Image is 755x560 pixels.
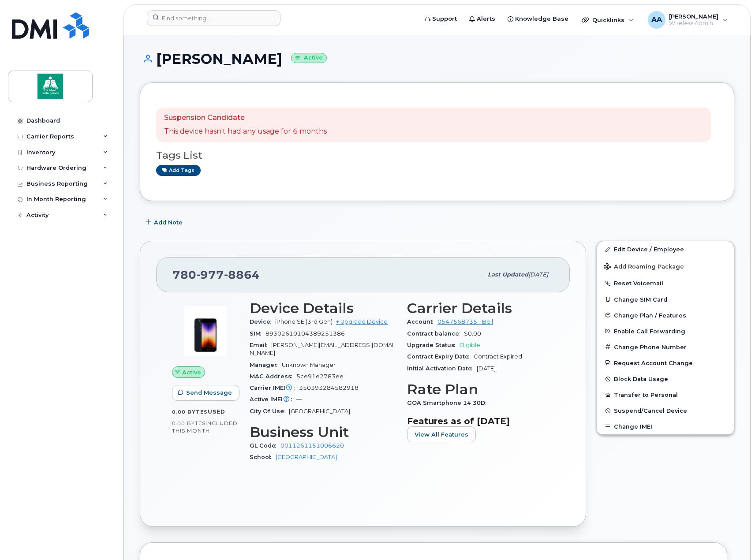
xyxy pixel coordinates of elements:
button: Suspend/Cancel Device [597,403,734,418]
span: Carrier IMEI [250,385,299,391]
button: Request Account Change [597,355,734,371]
span: Upgrade Status [407,342,460,348]
img: image20231002-3703462-1angbar.jpeg [179,305,232,358]
span: [PERSON_NAME][EMAIL_ADDRESS][DOMAIN_NAME] [250,342,393,356]
span: [DATE] [528,271,548,278]
span: Add Note [154,218,183,227]
span: — [296,396,302,403]
button: Change IMEI [597,418,734,434]
button: Reset Voicemail [597,275,734,291]
span: Suspend/Cancel Device [614,407,687,414]
button: Change Phone Number [597,339,734,355]
span: Active [182,368,201,377]
small: Active [291,53,327,63]
h3: Device Details [250,300,396,316]
button: Add Note [140,214,190,230]
button: Change Plan / Features [597,307,734,323]
span: [DATE] [477,365,496,372]
span: Add Roaming Package [604,263,684,272]
h3: Features as of [DATE] [407,416,554,426]
span: MAC Address [250,373,296,380]
span: 780 [172,268,260,281]
a: 0011261151006620 [280,442,344,449]
p: Suspension Candidate [164,113,327,123]
span: Account [407,318,437,325]
span: City Of Use [250,408,289,414]
span: Initial Activation Date [407,365,477,372]
span: Enable Call Forwarding [614,328,685,334]
span: Unknown Manager [282,362,336,368]
button: Add Roaming Package [597,257,734,275]
a: Add tags [156,165,201,176]
a: 0547568735 - Bell [437,318,493,325]
a: + Upgrade Device [336,318,388,325]
button: Send Message [172,385,239,401]
span: $0.00 [464,330,481,337]
span: Change Plan / Features [614,312,686,318]
span: Eligible [460,342,480,348]
span: 350393284582918 [299,385,359,391]
p: This device hasn't had any usage for 6 months [164,127,327,137]
span: 89302610104389251386 [265,330,345,337]
span: included this month [172,420,238,434]
span: SIM [250,330,265,337]
span: Last updated [488,271,528,278]
span: Contract Expired [474,353,522,360]
button: View All Features [407,426,476,442]
span: GOA Smartphone 14 30D [407,399,490,406]
span: used [208,408,225,415]
span: 0.00 Bytes [172,420,206,426]
span: [GEOGRAPHIC_DATA] [289,408,350,414]
h1: [PERSON_NAME] [140,51,734,67]
span: School [250,454,276,460]
a: [GEOGRAPHIC_DATA] [276,454,337,460]
span: iPhone SE (3rd Gen) [275,318,333,325]
span: Send Message [186,388,232,397]
a: Edit Device / Employee [597,241,734,257]
span: View All Features [415,430,468,439]
button: Block Data Usage [597,371,734,387]
span: Contract Expiry Date [407,353,474,360]
span: Contract balance [407,330,464,337]
span: Email [250,342,271,348]
span: 977 [196,268,224,281]
h3: Carrier Details [407,300,554,316]
span: 8864 [224,268,260,281]
span: 5ce91e2783ee [296,373,344,380]
h3: Business Unit [250,424,396,440]
span: 0.00 Bytes [172,409,208,415]
span: Manager [250,362,282,368]
span: GL Code [250,442,280,449]
span: Active IMEI [250,396,296,403]
span: Device [250,318,275,325]
button: Change SIM Card [597,291,734,307]
h3: Tags List [156,150,718,161]
h3: Rate Plan [407,381,554,397]
button: Enable Call Forwarding [597,323,734,339]
button: Transfer to Personal [597,387,734,403]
